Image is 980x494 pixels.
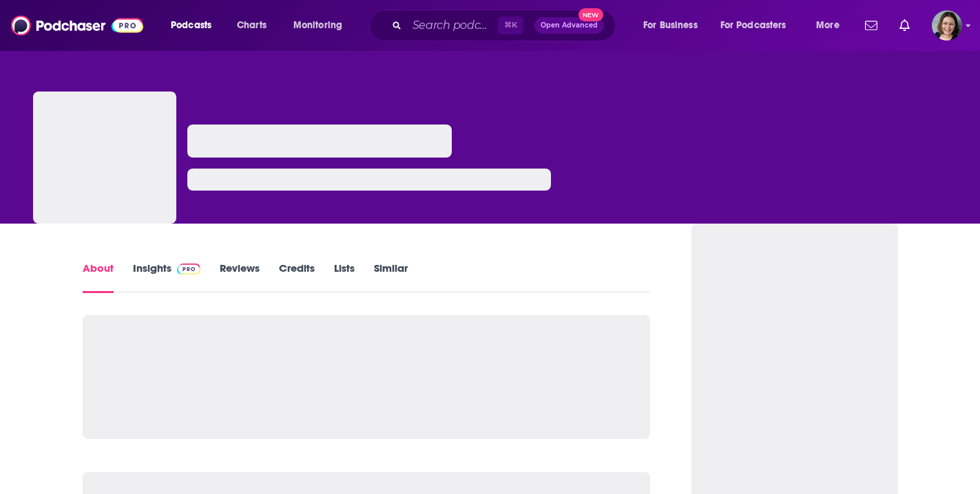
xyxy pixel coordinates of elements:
img: User Profile [932,10,962,41]
a: Reviews [220,261,260,293]
div: Search podcasts, credits, & more... [382,10,629,41]
button: Show profile menu [932,10,962,41]
span: Open Advanced [541,22,598,29]
a: InsightsPodchaser Pro [133,261,201,293]
button: open menu [634,14,715,36]
a: About [83,261,114,293]
span: Monitoring [293,16,342,35]
img: Podchaser - Follow, Share and Rate Podcasts [11,12,143,39]
span: Podcasts [171,16,211,35]
span: For Business [643,16,698,35]
input: Search podcasts, credits, & more... [407,14,498,36]
img: Podchaser Pro [177,264,201,275]
button: open menu [284,14,360,36]
button: open menu [711,14,806,36]
a: Lists [334,261,355,293]
a: Credits [279,261,315,293]
span: ⌘ K [498,17,523,34]
button: open menu [806,14,857,36]
a: Show notifications dropdown [894,14,915,37]
a: Charts [228,14,275,36]
span: For Podcasters [720,16,786,35]
button: Open AdvancedNew [534,17,604,34]
a: Similar [374,261,408,293]
span: More [816,16,840,35]
a: Show notifications dropdown [859,14,883,37]
span: New [578,8,603,21]
span: Logged in as micglogovac [932,10,962,41]
span: Charts [237,16,267,35]
button: open menu [161,14,229,36]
